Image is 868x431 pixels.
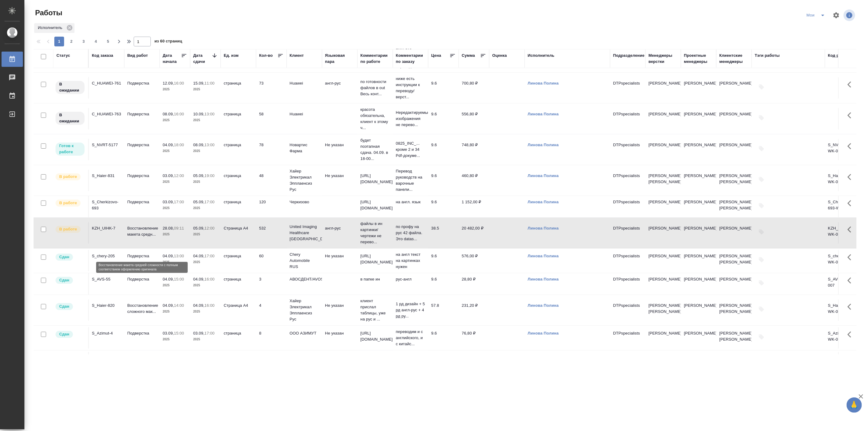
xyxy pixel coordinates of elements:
p: красота обязательна, клиент к этому ч... [360,107,390,131]
a: Линова Полина [528,226,559,230]
td: 3 [256,273,287,295]
p: [URL][DOMAIN_NAME].. [360,199,390,211]
p: 1 рд дизайн + 5 рд англ-рус + 4 рд ру... [396,301,425,319]
p: United Imaging Healthcare [GEOGRAPHIC_DATA] [290,224,319,242]
p: 2025 [193,259,218,265]
td: S_AVS-55-WK-007 [825,273,860,295]
td: 9.6 [428,139,459,160]
p: 13:00 [204,112,215,116]
td: DTPspecialists [610,352,646,373]
td: [PERSON_NAME] [716,77,752,99]
a: Линова Полина [528,112,559,116]
div: S_chery-205 [92,253,121,259]
p: 2025 [163,148,187,154]
td: Не указан [322,327,357,349]
button: 5 [103,37,113,46]
p: 04.09, [193,254,204,258]
p: Chery Automobile RUS [290,252,319,270]
div: Клиент [290,53,304,59]
td: S_Haier-831-WK-022 [825,170,860,191]
td: 8 [256,327,287,349]
span: из 60 страниц [154,38,182,46]
p: [PERSON_NAME], [PERSON_NAME] [649,173,678,185]
p: В ожидании [59,112,81,124]
p: 2025 [163,86,187,92]
p: 0825_INC_... кроме 2 и 34 Pdf-докуме... [396,140,425,159]
td: страница [221,77,256,99]
div: Подразделение [613,53,645,59]
p: [PERSON_NAME] [649,80,678,86]
p: 12.09, [163,81,174,85]
p: 17:00 [174,200,184,204]
p: 08.09, [163,112,174,116]
td: [PERSON_NAME] [681,196,716,217]
p: В ожидании [59,81,81,93]
td: [PERSON_NAME] [681,250,716,271]
p: 19:00 [204,173,215,178]
p: 2025 [163,282,187,288]
td: 9.6 [428,77,459,99]
p: по профу на рус 42 файла. Это datas... [396,224,425,242]
p: 03.09, [163,173,174,178]
td: Не указан [322,352,357,373]
button: Здесь прячутся важные кнопки [844,250,859,265]
div: Дата сдачи [193,53,212,65]
td: S_Azimut-4-WK-014 [825,327,860,349]
td: 57.8 [428,299,459,321]
td: S_Haier-820-WK-031 [825,299,860,321]
a: Линова Полина [528,277,559,281]
p: 15:00 [174,331,184,335]
td: страница [221,327,256,349]
td: Не указан [322,299,357,321]
a: Линова Полина [528,331,559,335]
button: Здесь прячутся важные кнопки [844,299,859,314]
p: Подверстка [127,142,157,148]
p: Сдан [59,331,69,337]
td: DTPspecialists [610,299,646,321]
button: 🙏 [847,397,862,413]
td: Страница А4 [221,222,256,244]
p: 05.09, [193,173,204,178]
td: [PERSON_NAME] [681,222,716,244]
p: в папке ин [360,276,390,282]
div: Исполнитель [34,23,74,33]
p: 15:00 [174,277,184,281]
p: Хайер Электрикал Эпплаенсиз Рус [290,298,319,322]
p: 2025 [163,117,187,123]
p: 2025 [193,117,218,123]
div: Менеджер проверил работу исполнителя, передает ее на следующий этап [55,253,85,261]
div: C_HUAWEI-761 [92,80,121,86]
p: Готов к работе [59,143,81,155]
p: на англ. язык [396,199,425,205]
div: Код заказа [92,53,113,59]
p: Сдан [59,254,69,260]
td: [PERSON_NAME] [681,327,716,349]
td: [PERSON_NAME] [716,139,752,160]
p: 17:00 [204,254,215,258]
td: DTPspecialists [610,196,646,217]
td: 556,80 ₽ [459,108,489,129]
td: DTPspecialists [610,250,646,271]
p: Huawei [290,80,319,86]
td: 73 [256,77,287,99]
p: 15.09, [193,81,204,85]
p: Новартис Фарма [290,142,319,154]
p: 04.09, [163,254,174,258]
td: 78 [256,139,287,160]
p: 2025 [193,336,218,342]
p: 03.09, [163,200,174,204]
a: Линова Полина [528,303,559,308]
button: Добавить тэги [755,199,768,212]
p: 28.08, [163,226,174,230]
p: Восстановление сложного мак... [127,302,157,315]
div: Исполнитель может приступить к работе [55,142,85,156]
a: Линова Полина [528,81,559,85]
td: DTPspecialists [610,327,646,349]
td: англ-рус [322,77,357,99]
td: 28,80 ₽ [459,273,489,295]
p: 16:00 [174,112,184,116]
td: [PERSON_NAME], [PERSON_NAME] [716,299,752,321]
button: Добавить тэги [755,330,768,344]
p: Подверстка [127,276,157,282]
p: Нередактируемые изображения не перево... [396,110,425,128]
